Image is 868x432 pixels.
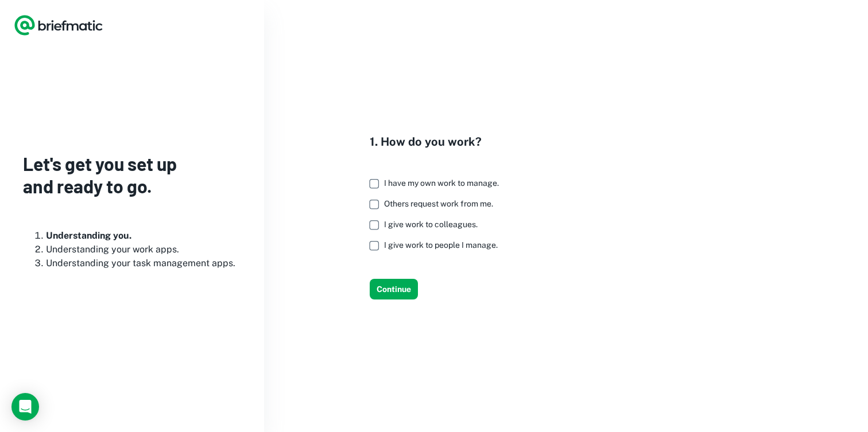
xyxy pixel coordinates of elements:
[384,178,499,188] span: I have my own work to manage.
[384,199,493,208] span: Others request work from me.
[46,230,131,241] b: Understanding you.
[370,279,418,299] button: Continue
[46,256,241,270] li: Understanding your task management apps.
[384,240,498,250] span: I give work to people I manage.
[11,393,39,421] div: Load Chat
[370,133,508,150] h4: 1. How do you work?
[23,153,241,197] h3: Let's get you set up and ready to go.
[384,220,478,229] span: I give work to colleagues.
[14,14,103,37] a: Logo
[46,243,241,256] li: Understanding your work apps.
